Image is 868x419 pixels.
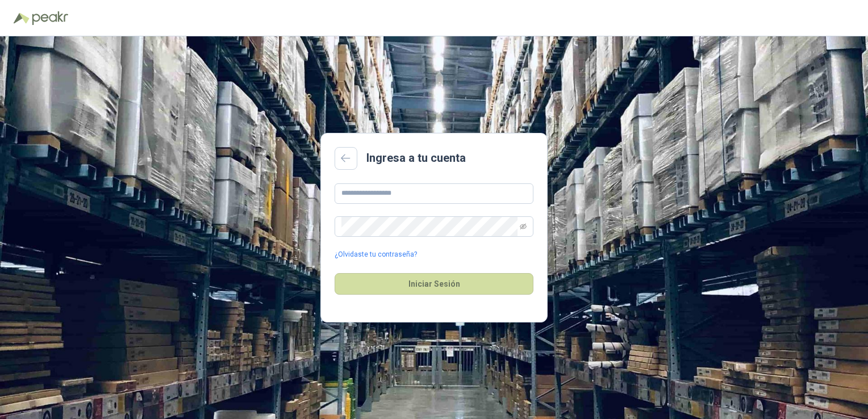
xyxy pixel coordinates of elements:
button: Iniciar Sesión [335,273,533,295]
span: eye-invisible [520,223,527,230]
a: ¿Olvidaste tu contraseña? [335,249,417,260]
h2: Ingresa a tu cuenta [366,149,466,167]
img: Logo [14,12,30,24]
img: Peakr [32,11,68,25]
